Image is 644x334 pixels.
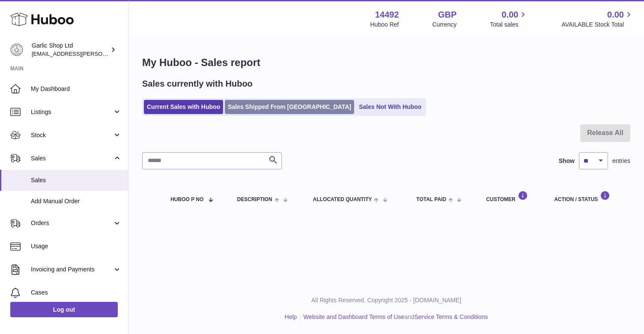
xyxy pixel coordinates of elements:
div: Huboo Ref [370,21,399,29]
a: Log out [10,302,118,317]
p: All Rights Reserved. Copyright 2025 - [DOMAIN_NAME] [135,296,637,304]
span: My Dashboard [31,85,122,93]
span: Orders [31,219,113,227]
h1: My Huboo - Sales report [142,56,630,69]
span: [EMAIL_ADDRESS][PERSON_NAME][DOMAIN_NAME] [32,50,172,57]
span: entries [612,157,630,165]
strong: 14492 [375,9,399,21]
span: Huboo P no [170,197,203,202]
span: Stock [31,131,113,139]
div: Action / Status [554,191,622,202]
span: Total paid [416,197,446,202]
span: ALLOCATED Quantity [313,197,372,202]
span: Add Manual Order [31,197,122,205]
span: AVAILABLE Stock Total [561,21,634,29]
a: 0.00 AVAILABLE Stock Total [561,9,634,29]
span: Sales [31,154,113,162]
div: Customer [486,191,537,202]
div: Garlic Shop Ltd [32,42,109,58]
span: Listings [31,108,113,116]
span: Cases [31,289,122,297]
strong: GBP [438,9,456,21]
a: Sales Shipped From [GEOGRAPHIC_DATA] [225,100,354,114]
div: Currency [432,21,457,29]
a: Service Terms & Conditions [414,313,488,320]
span: Invoicing and Payments [31,265,113,274]
a: Website and Dashboard Terms of Use [303,313,404,320]
a: Help [285,313,297,320]
span: Total sales [490,21,528,29]
span: 0.00 [502,9,519,21]
h2: Sales currently with Huboo [142,78,253,90]
span: 0.00 [607,9,624,21]
a: Current Sales with Huboo [144,100,223,114]
img: alec.veit@garlicshop.co.uk [10,43,23,56]
span: Sales [31,176,122,184]
label: Show [559,157,575,165]
a: 0.00 Total sales [490,9,528,29]
span: Usage [31,242,122,250]
li: and [300,313,488,321]
a: Sales Not With Huboo [356,100,424,114]
span: Description [237,197,272,202]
